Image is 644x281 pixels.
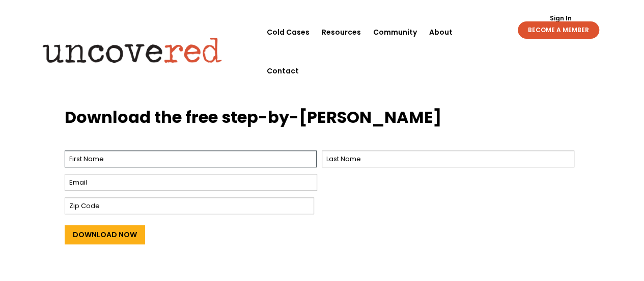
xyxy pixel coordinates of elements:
a: Resources [322,13,361,52]
a: Community [373,13,417,52]
h3: Download the free step-by-[PERSON_NAME] [65,106,580,134]
input: Last Name [322,150,574,167]
a: Sign In [544,15,577,21]
input: Email [65,174,317,191]
a: Cold Cases [267,13,310,52]
img: Uncovered logo [34,30,230,70]
input: Zip Code [65,197,314,214]
a: Contact [267,52,299,90]
input: Download Now [65,225,145,244]
input: First Name [65,150,317,167]
a: BECOME A MEMBER [518,21,599,39]
a: About [429,13,453,52]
